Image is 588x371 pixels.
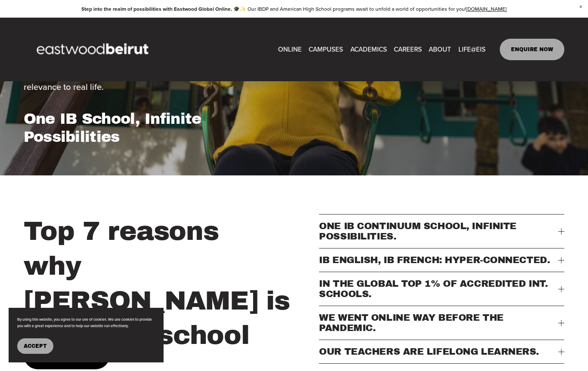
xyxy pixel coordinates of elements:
[319,340,564,363] button: OUR TEACHERS ARE LIFELONG LEARNERS.
[17,338,53,354] button: Accept
[394,43,422,56] a: CAREERS
[429,43,451,56] a: folder dropdown
[319,255,558,265] span: IB ENGLISH, IB FRENCH: HYPER-CONNECTED.
[17,316,155,330] p: By using this website, you agree to our use of cookies. We use cookies to provide you with a grea...
[24,110,292,146] h1: One IB School, Infinite Possibilities
[319,272,564,306] button: IN THE GLOBAL TOP 1% OF ACCREDITED INT. SCHOOLS.
[309,43,343,55] span: CAMPUSES
[24,214,315,353] h2: Top 7 reasons why [PERSON_NAME] is a top-tier school
[319,215,564,248] button: ONE IB CONTINUUM SCHOOL, INFINITE POSSIBILITIES.
[319,313,558,333] span: WE WENT ONLINE WAY BEFORE THE PANDEMIC.
[319,248,564,272] button: IB ENGLISH, IB FRENCH: HYPER-CONNECTED.
[319,306,564,340] button: WE WENT ONLINE WAY BEFORE THE PANDEMIC.
[9,308,164,362] section: Cookie banner
[466,5,507,12] a: [DOMAIN_NAME]
[319,279,558,299] span: IN THE GLOBAL TOP 1% OF ACCREDITED INT. SCHOOLS.
[319,221,558,242] span: ONE IB CONTINUUM SCHOOL, INFINITE POSSIBILITIES.
[350,43,387,55] span: ACADEMICS
[350,43,387,56] a: folder dropdown
[309,43,343,56] a: folder dropdown
[278,43,302,56] a: ONLINE
[458,43,486,56] a: folder dropdown
[458,43,486,55] span: LIFE@EIS
[24,343,47,349] span: Accept
[319,346,558,357] span: OUR TEACHERS ARE LIFELONG LEARNERS.
[429,43,451,55] span: ABOUT
[500,39,565,60] a: ENQUIRE NOW
[24,28,164,71] img: EastwoodIS Global Site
